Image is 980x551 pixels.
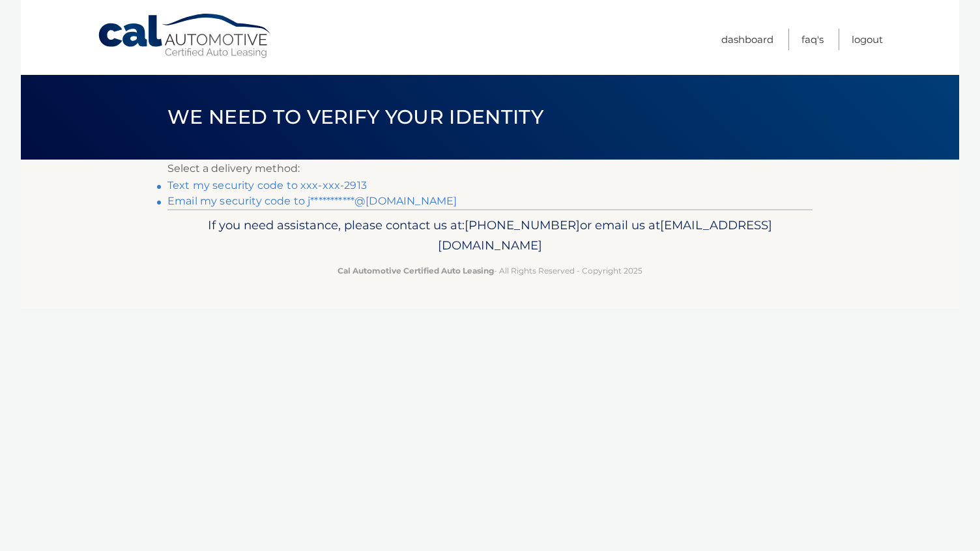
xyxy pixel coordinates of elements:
span: We need to verify your identity [167,105,543,129]
strong: Cal Automotive Certified Auto Leasing [338,266,494,275]
p: - All Rights Reserved - Copyright 2025 [176,264,804,277]
a: Text my security code to xxx-xxx-2913 [167,179,367,191]
p: If you need assistance, please contact us at: or email us at [176,215,804,257]
p: Select a delivery method: [167,160,813,178]
a: FAQ's [801,29,824,50]
a: Dashboard [721,29,773,50]
a: Cal Automotive [97,13,273,59]
span: [PHONE_NUMBER] [465,218,580,233]
a: Logout [852,29,883,50]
